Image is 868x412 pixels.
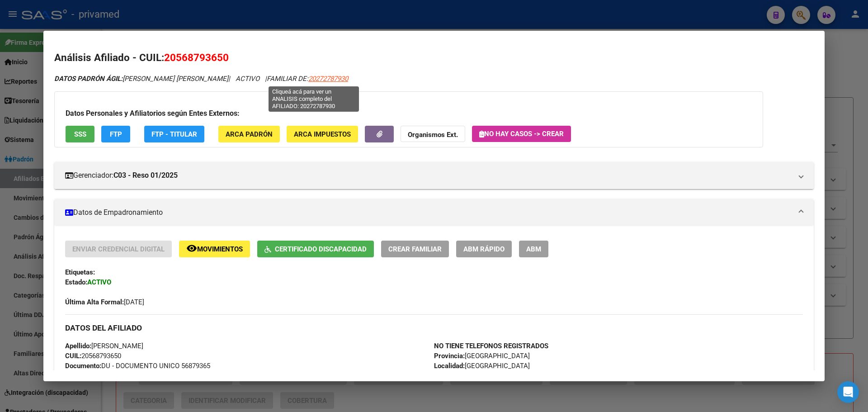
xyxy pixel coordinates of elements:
[65,278,87,286] strong: Estado:
[164,52,229,63] span: 20568793650
[388,245,442,253] span: Crear Familiar
[294,130,351,138] span: ARCA Impuestos
[65,298,144,306] span: [DATE]
[54,50,814,66] h2: Análisis Afiliado - CUIL:
[434,352,530,360] span: [GEOGRAPHIC_DATA]
[65,342,143,350] span: [PERSON_NAME]
[226,130,273,138] span: ARCA Padrón
[408,131,458,139] strong: Organismos Ext.
[197,245,243,253] span: Movimientos
[837,381,859,403] div: Open Intercom Messenger
[434,362,530,370] span: [GEOGRAPHIC_DATA]
[381,241,449,257] button: Crear Familiar
[65,323,803,333] h3: DATOS DEL AFILIADO
[519,241,548,257] button: ABM
[186,243,197,254] mat-icon: remove_red_eye
[463,245,505,253] span: ABM Rápido
[66,126,94,142] button: SSS
[65,268,95,276] strong: Etiquetas:
[65,298,124,306] strong: Última Alta Formal:
[65,342,91,350] strong: Apellido:
[54,75,228,83] span: [PERSON_NAME] [PERSON_NAME]
[113,170,178,181] strong: C03 - Reso 01/2025
[218,126,280,142] button: ARCA Padrón
[401,126,465,142] button: Organismos Ext.
[66,108,752,119] h3: Datos Personales y Afiliatorios según Entes Externos:
[65,352,121,360] span: 20568793650
[65,207,792,218] mat-panel-title: Datos de Empadronamiento
[287,126,358,142] button: ARCA Impuestos
[526,245,541,253] span: ABM
[179,241,250,257] button: Movimientos
[74,130,86,138] span: SSS
[144,126,204,142] button: FTP - Titular
[456,241,512,257] button: ABM Rápido
[434,352,465,360] strong: Provincia:
[434,362,465,370] strong: Localidad:
[87,278,111,286] strong: ACTIVO
[65,170,792,181] mat-panel-title: Gerenciador:
[110,130,122,138] span: FTP
[267,75,348,83] span: FAMILIAR DE:
[65,241,172,257] button: Enviar Credencial Digital
[54,75,123,83] strong: DATOS PADRÓN ÁGIL:
[65,362,101,370] strong: Documento:
[479,130,564,138] span: No hay casos -> Crear
[72,245,165,253] span: Enviar Credencial Digital
[101,126,130,142] button: FTP
[257,241,374,257] button: Certificado Discapacidad
[54,75,348,83] i: | ACTIVO |
[275,245,367,253] span: Certificado Discapacidad
[65,362,210,370] span: DU - DOCUMENTO UNICO 56879365
[54,199,814,226] mat-expansion-panel-header: Datos de Empadronamiento
[434,342,548,350] strong: NO TIENE TELEFONOS REGISTRADOS
[54,162,814,189] mat-expansion-panel-header: Gerenciador:C03 - Reso 01/2025
[151,130,197,138] span: FTP - Titular
[65,352,81,360] strong: CUIL:
[472,126,571,142] button: No hay casos -> Crear
[308,75,348,83] span: 20272787930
